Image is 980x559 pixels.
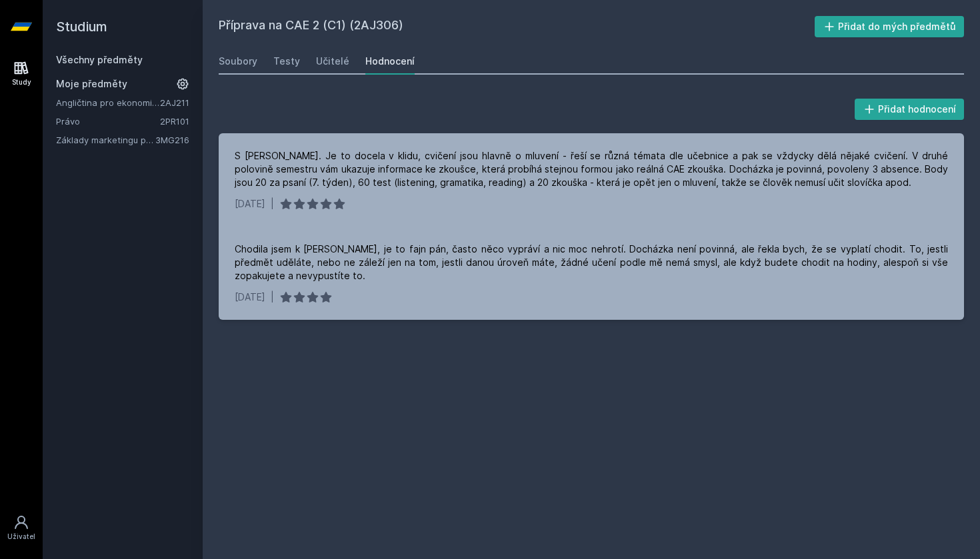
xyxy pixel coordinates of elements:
a: Uživatel [3,508,40,548]
div: Uživatel [7,532,35,542]
a: Testy [273,48,300,75]
button: Přidat hodnocení [855,99,965,120]
div: Soubory [219,55,257,68]
a: 2PR101 [160,116,189,127]
div: S [PERSON_NAME]. Je to docela v klidu, cvičení jsou hlavně o mluvení - řeší se různá témata dle u... [235,149,948,189]
a: 3MG216 [155,135,189,145]
a: Právo [56,115,160,128]
a: Základy marketingu pro informatiky a statistiky [56,133,155,147]
a: Study [3,53,40,94]
h2: Příprava na CAE 2 (C1) (2AJ306) [219,16,815,37]
div: [DATE] [235,290,265,304]
button: Přidat do mých předmětů [815,16,965,37]
div: Hodnocení [365,55,415,68]
div: Chodila jsem k [PERSON_NAME], je to fajn pán, často něco vypráví a nic moc nehrotí. Docházka není... [235,243,948,282]
a: Hodnocení [365,48,415,75]
span: Moje předměty [56,77,127,91]
div: Učitelé [316,55,349,68]
a: Učitelé [316,48,349,75]
a: Angličtina pro ekonomická studia 1 (B2/C1) [56,96,160,109]
div: [DATE] [235,197,265,211]
div: | [271,197,274,211]
div: | [271,290,274,304]
a: 2AJ211 [160,97,189,108]
div: Testy [273,55,300,68]
a: Všechny předměty [56,54,143,65]
div: Study [12,77,31,87]
a: Soubory [219,48,257,75]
